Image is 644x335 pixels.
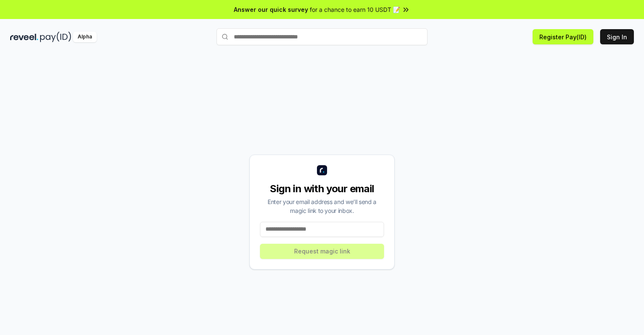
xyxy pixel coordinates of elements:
img: pay_id [40,32,71,42]
span: for a chance to earn 10 USDT 📝 [310,5,400,14]
button: Sign In [600,29,634,44]
span: Answer our quick survey [234,5,308,14]
img: reveel_dark [10,32,38,42]
div: Alpha [73,32,97,42]
div: Sign in with your email [260,182,384,196]
button: Register Pay(ID) [533,29,593,44]
div: Enter your email address and we’ll send a magic link to your inbox. [260,197,384,215]
img: logo_small [317,165,327,175]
